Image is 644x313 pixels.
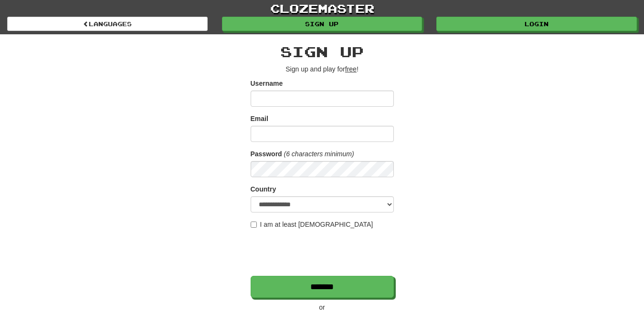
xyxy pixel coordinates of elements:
[251,184,276,194] label: Country
[436,17,637,31] a: Login
[251,149,282,159] label: Password
[251,64,394,74] p: Sign up and play for !
[251,234,396,271] iframe: reCAPTCHA
[251,44,394,60] h2: Sign up
[345,65,357,73] u: free
[251,220,373,229] label: I am at least [DEMOGRAPHIC_DATA]
[284,150,354,158] em: (6 characters minimum)
[251,222,257,228] input: I am at least [DEMOGRAPHIC_DATA]
[222,17,422,31] a: Sign up
[7,17,208,31] a: Languages
[251,114,268,123] label: Email
[251,303,394,312] p: or
[251,79,283,88] label: Username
